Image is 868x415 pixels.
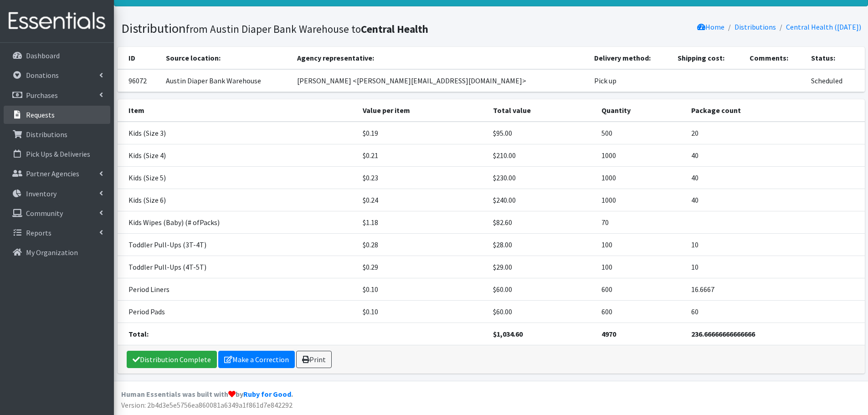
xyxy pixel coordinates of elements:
[357,211,488,233] td: $1.18
[488,99,596,122] th: Total value
[118,144,358,166] td: Kids (Size 4)
[4,224,110,242] a: Reports
[806,69,865,92] td: Scheduled
[488,256,596,278] td: $29.00
[118,189,358,211] td: Kids (Size 6)
[218,351,295,368] a: Make a Correction
[686,300,865,323] td: 60
[357,166,488,189] td: $0.23
[686,256,865,278] td: 10
[691,329,755,338] strong: 236.66666666666666
[4,106,110,124] a: Requests
[118,69,160,92] td: 96072
[601,329,616,338] strong: 4970
[357,189,488,211] td: $0.24
[118,122,358,144] td: Kids (Size 3)
[493,329,523,338] strong: $1,034.60
[292,47,589,69] th: Agency representative:
[596,144,685,166] td: 1000
[596,189,685,211] td: 1000
[488,233,596,256] td: $28.00
[357,256,488,278] td: $0.29
[488,166,596,189] td: $230.00
[357,99,488,122] th: Value per item
[121,20,488,36] h1: Distribution
[4,184,110,203] a: Inventory
[26,110,55,119] p: Requests
[128,329,149,338] strong: Total:
[488,300,596,323] td: $60.00
[596,256,685,278] td: 100
[118,256,358,278] td: Toddler Pull-Ups (4T-5T)
[4,164,110,183] a: Partner Agencies
[361,22,428,36] b: Central Health
[744,47,806,69] th: Comments:
[118,166,358,189] td: Kids (Size 5)
[488,144,596,166] td: $210.00
[697,22,724,31] a: Home
[118,47,160,69] th: ID
[786,22,861,31] a: Central Health ([DATE])
[118,99,358,122] th: Item
[118,300,358,323] td: Period Pads
[357,233,488,256] td: $0.28
[686,144,865,166] td: 40
[26,189,56,198] p: Inventory
[488,189,596,211] td: $240.00
[596,211,685,233] td: 70
[672,47,744,69] th: Shipping cost:
[118,278,358,300] td: Period Liners
[357,300,488,323] td: $0.10
[488,278,596,300] td: $60.00
[596,99,685,122] th: Quantity
[589,47,672,69] th: Delivery method:
[589,69,672,92] td: Pick up
[26,91,58,100] p: Purchases
[686,166,865,189] td: 40
[186,22,428,36] small: from Austin Diaper Bank Warehouse to
[4,86,110,104] a: Purchases
[596,233,685,256] td: 100
[121,389,293,399] strong: Human Essentials was built with by .
[686,189,865,211] td: 40
[4,243,110,261] a: My Organization
[26,209,63,218] p: Community
[4,145,110,163] a: Pick Ups & Deliveries
[26,169,79,178] p: Partner Agencies
[4,125,110,143] a: Distributions
[296,351,332,368] a: Print
[26,71,59,80] p: Donations
[686,278,865,300] td: 16.6667
[357,278,488,300] td: $0.10
[26,51,60,60] p: Dashboard
[4,6,110,36] img: HumanEssentials
[4,204,110,222] a: Community
[488,211,596,233] td: $82.60
[26,149,90,159] p: Pick Ups & Deliveries
[160,69,292,92] td: Austin Diaper Bank Warehouse
[734,22,776,31] a: Distributions
[596,166,685,189] td: 1000
[596,300,685,323] td: 600
[292,69,589,92] td: [PERSON_NAME] <[PERSON_NAME][EMAIL_ADDRESS][DOMAIN_NAME]>
[686,122,865,144] td: 20
[686,233,865,256] td: 10
[26,130,67,139] p: Distributions
[357,144,488,166] td: $0.21
[686,99,865,122] th: Package count
[4,46,110,65] a: Dashboard
[26,228,51,237] p: Reports
[596,122,685,144] td: 500
[127,351,217,368] a: Distribution Complete
[26,248,78,257] p: My Organization
[160,47,292,69] th: Source location:
[357,122,488,144] td: $0.19
[488,122,596,144] td: $95.00
[118,233,358,256] td: Toddler Pull-Ups (3T-4T)
[4,66,110,84] a: Donations
[118,211,358,233] td: Kids Wipes (Baby) (# ofPacks)
[121,400,293,410] span: Version: 2b4d3e5e5756ea860081a6349a1f861d7e842292
[243,389,291,399] a: Ruby for Good
[596,278,685,300] td: 600
[806,47,865,69] th: Status:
